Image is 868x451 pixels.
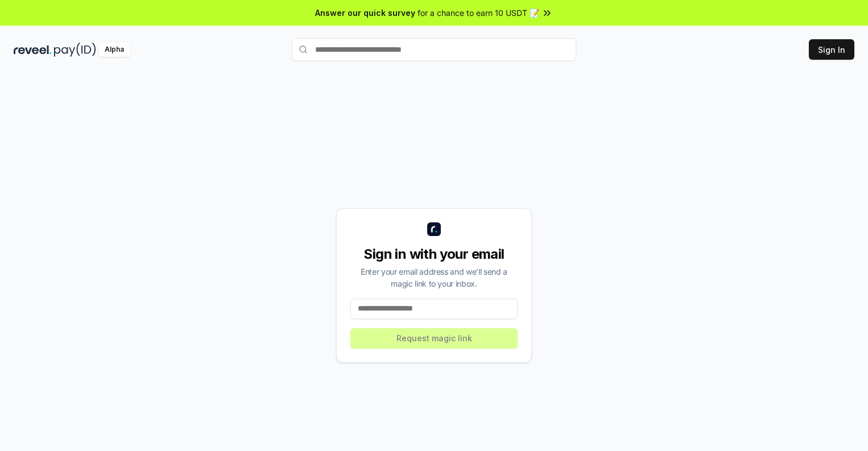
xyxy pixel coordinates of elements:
[427,222,441,236] img: logo_small
[350,266,518,289] div: Enter your email address and we’ll send a magic link to your inbox.
[350,245,518,263] div: Sign in with your email
[54,43,96,57] img: pay_id
[418,7,539,19] span: for a chance to earn 10 USDT 📝
[809,39,854,60] button: Sign In
[315,7,415,19] span: Answer our quick survey
[14,43,52,57] img: reveel_dark
[98,43,130,57] div: Alpha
